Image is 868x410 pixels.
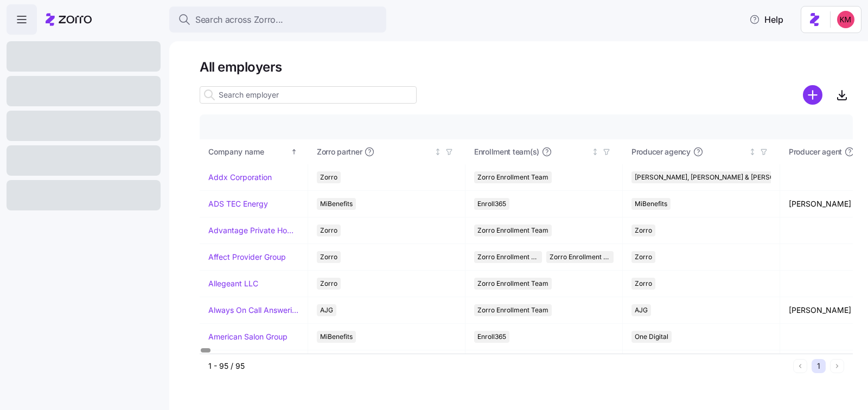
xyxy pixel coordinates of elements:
[308,139,465,164] th: Zorro partnerNot sorted
[195,13,283,27] span: Search across Zorro...
[477,278,548,290] span: Zorro Enrollment Team
[477,304,548,316] span: Zorro Enrollment Team
[320,225,337,236] span: Zorro
[434,148,442,156] div: Not sorted
[320,304,333,316] span: AJG
[208,331,288,342] a: American Salon Group
[789,146,842,157] span: Producer agent
[812,359,826,373] button: 1
[208,305,299,316] a: Always On Call Answering Service
[320,171,337,183] span: Zorro
[635,278,652,290] span: Zorro
[200,59,853,75] h1: All employers
[208,278,258,289] a: Allegeant LLC
[320,278,337,290] span: Zorro
[749,148,756,156] div: Not sorted
[635,225,652,236] span: Zorro
[749,13,783,26] span: Help
[208,198,268,209] a: ADS TEC Energy
[631,146,691,157] span: Producer agency
[793,359,807,373] button: Previous page
[477,198,506,210] span: Enroll365
[208,172,272,183] a: Addx Corporation
[290,148,298,156] div: Sorted ascending
[320,251,337,263] span: Zorro
[200,86,417,104] input: Search employer
[200,139,308,164] th: Company nameSorted ascending
[837,11,854,28] img: 8fbd33f679504da1795a6676107ffb9e
[465,139,623,164] th: Enrollment team(s)Not sorted
[635,171,803,183] span: [PERSON_NAME], [PERSON_NAME] & [PERSON_NAME]
[741,9,792,30] button: Help
[635,304,648,316] span: AJG
[591,148,599,156] div: Not sorted
[320,331,353,343] span: MiBenefits
[320,198,353,210] span: MiBenefits
[623,139,780,164] th: Producer agencyNot sorted
[317,146,362,157] span: Zorro partner
[550,251,611,263] span: Zorro Enrollment Experts
[830,359,844,373] button: Next page
[477,171,548,183] span: Zorro Enrollment Team
[477,331,506,343] span: Enroll365
[208,252,286,262] a: Affect Provider Group
[635,251,652,263] span: Zorro
[635,331,668,343] span: One Digital
[803,85,822,105] svg: add icon
[477,251,539,263] span: Zorro Enrollment Team
[635,198,667,210] span: MiBenefits
[208,146,289,158] div: Company name
[208,361,789,371] div: 1 - 95 / 95
[474,146,539,157] span: Enrollment team(s)
[169,7,386,33] button: Search across Zorro...
[477,225,548,236] span: Zorro Enrollment Team
[208,225,299,236] a: Advantage Private Home Care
